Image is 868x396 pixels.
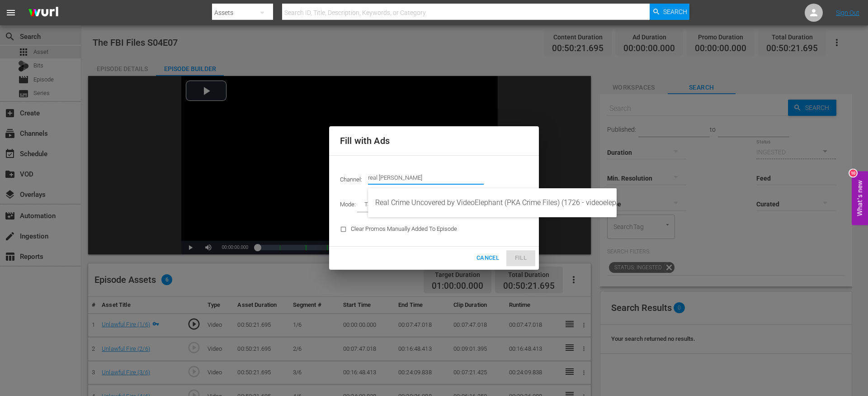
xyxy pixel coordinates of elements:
span: Cancel [476,253,499,263]
a: Sign Out [836,9,859,16]
button: Cancel [473,250,503,266]
img: ans4CAIJ8jUAAAAAAAAAAAAAAAAAAAAAAAAgQb4GAAAAAAAAAAAAAAAAAAAAAAAAJMjXAAAAAAAAAAAAAAAAAAAAAAAAgAT5G... [22,2,65,24]
button: Open Feedback Widget [852,171,868,225]
div: Real Crime Uncovered by VideoElephant (PKA Crime Files) (1726 - videoelephant_limited_crimefiles_1) [375,192,609,214]
div: Target Duration [357,199,415,212]
span: Channel: [340,176,368,183]
div: Clear Promos Manually Added To Episode [335,218,462,241]
span: menu [5,7,16,18]
span: Search [663,4,687,20]
h2: Fill with Ads [340,134,528,148]
div: Mode: [335,194,533,217]
div: 10 [849,169,857,177]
